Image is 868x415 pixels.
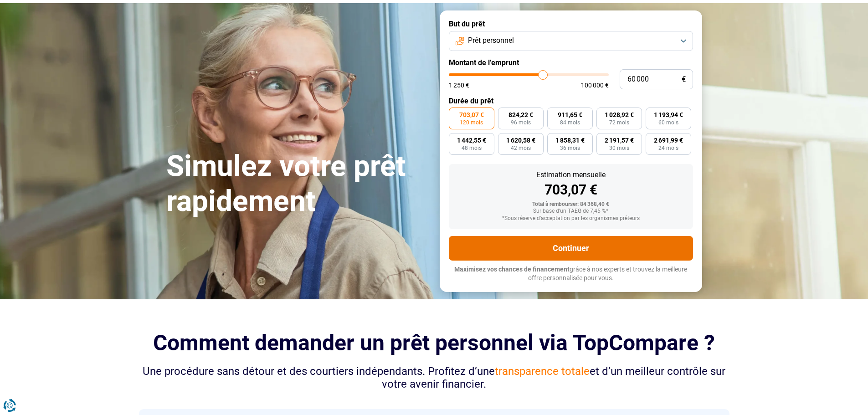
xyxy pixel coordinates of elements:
[609,120,629,125] span: 72 mois
[449,236,693,261] button: Continuer
[456,183,686,197] div: 703,07 €
[449,82,469,88] span: 1 250 €
[658,145,678,151] span: 24 mois
[166,149,429,219] h1: Simulez votre prêt rapidement
[658,120,678,125] span: 60 mois
[449,97,693,105] label: Durée du prêt
[511,145,531,151] span: 42 mois
[456,171,686,179] div: Estimation mensuelle
[495,365,590,378] span: transparence totale
[462,145,482,151] span: 48 mois
[558,112,582,118] span: 911,65 €
[506,137,535,143] span: 1 620,58 €
[449,20,693,28] label: But du prêt
[449,265,693,283] p: grâce à nos experts et trouvez la meilleure offre personnalisée pour vous.
[454,266,570,273] span: Maximisez vos chances de financement
[654,137,683,143] span: 2 691,99 €
[682,76,686,83] span: €
[609,145,629,151] span: 30 mois
[581,82,609,88] span: 100 000 €
[460,120,483,125] span: 120 mois
[560,145,580,151] span: 36 mois
[456,201,686,208] div: Total à rembourser: 84 368,40 €
[456,215,686,222] div: *Sous réserve d'acceptation par les organismes prêteurs
[139,365,729,391] div: Une procédure sans détour et des courtiers indépendants. Profitez d’une et d’un meilleur contrôle...
[468,36,514,46] span: Prêt personnel
[511,120,531,125] span: 96 mois
[555,137,585,143] span: 1 858,31 €
[459,112,484,118] span: 703,07 €
[457,137,486,143] span: 1 442,55 €
[654,112,683,118] span: 1 193,94 €
[139,330,729,355] h2: Comment demander un prêt personnel via TopCompare ?
[508,112,533,118] span: 824,22 €
[449,31,693,51] button: Prêt personnel
[605,112,634,118] span: 1 028,92 €
[560,120,580,125] span: 84 mois
[456,208,686,215] div: Sur base d'un TAEG de 7,45 %*
[605,137,634,143] span: 2 191,57 €
[449,58,693,67] label: Montant de l'emprunt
